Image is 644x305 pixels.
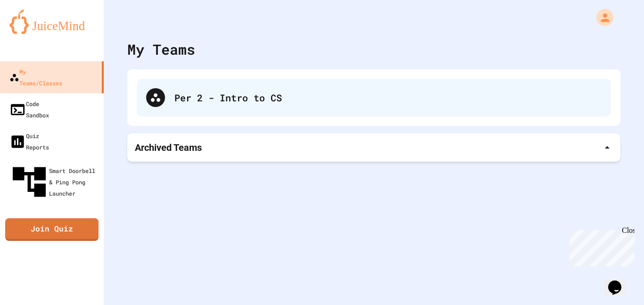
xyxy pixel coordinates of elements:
div: Per 2 - Intro to CS [174,91,602,105]
p: Archived Teams [135,141,202,154]
div: My Account [586,7,616,28]
div: My Teams [127,39,195,60]
div: Smart Doorbell & Ping Pong Launcher [9,162,100,202]
img: logo-orange.svg [9,9,94,34]
a: Join Quiz [5,218,99,241]
iframe: chat widget [604,267,635,296]
div: Quiz Reports [9,130,49,153]
iframe: chat widget [566,226,635,266]
div: Chat with us now!Close [4,4,65,60]
div: My Teams/Classes [9,66,62,89]
div: Per 2 - Intro to CS [137,79,611,116]
div: Code Sandbox [9,98,49,121]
